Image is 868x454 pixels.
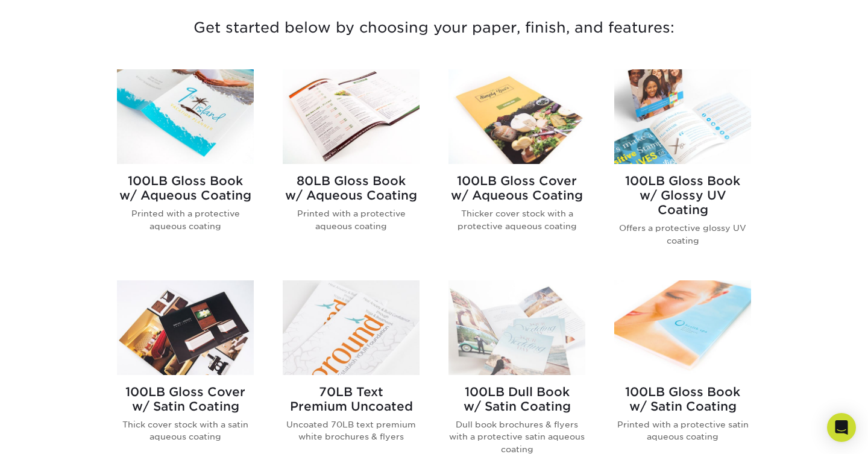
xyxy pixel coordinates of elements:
img: 100LB Gloss Cover<br/>w/ Aqueous Coating Brochures & Flyers [448,69,585,164]
img: 70LB Text<br/>Premium Uncoated Brochures & Flyers [283,280,420,375]
img: 100LB Dull Book<br/>w/ Satin Coating Brochures & Flyers [448,280,585,375]
img: 100LB Gloss Cover<br/>w/ Satin Coating Brochures & Flyers [117,280,254,375]
p: Uncoated 70LB text premium white brochures & flyers [283,418,420,443]
a: 100LB Gloss Book<br/>w/ Aqueous Coating Brochures & Flyers 100LB Gloss Bookw/ Aqueous Coating Pri... [117,69,254,266]
p: Printed with a protective satin aqueous coating [614,418,751,443]
h2: 100LB Dull Book w/ Satin Coating [448,385,585,414]
img: 80LB Gloss Book<br/>w/ Aqueous Coating Brochures & Flyers [283,69,420,164]
h2: 70LB Text Premium Uncoated [283,385,420,414]
h2: 100LB Gloss Book w/ Satin Coating [614,385,751,414]
p: Printed with a protective aqueous coating [117,207,254,232]
h2: 100LB Gloss Cover w/ Satin Coating [117,385,254,414]
img: 100LB Gloss Book<br/>w/ Aqueous Coating Brochures & Flyers [117,69,254,164]
img: 100LB Gloss Book<br/>w/ Glossy UV Coating Brochures & Flyers [614,69,751,164]
p: Offers a protective glossy UV coating [614,222,751,247]
div: Open Intercom Messenger [827,413,856,442]
h2: 100LB Gloss Book w/ Glossy UV Coating [614,174,751,217]
a: 100LB Gloss Book<br/>w/ Glossy UV Coating Brochures & Flyers 100LB Gloss Bookw/ Glossy UV Coating... [614,69,751,266]
a: 80LB Gloss Book<br/>w/ Aqueous Coating Brochures & Flyers 80LB Gloss Bookw/ Aqueous Coating Print... [283,69,420,266]
a: 100LB Gloss Cover<br/>w/ Aqueous Coating Brochures & Flyers 100LB Gloss Coverw/ Aqueous Coating T... [448,69,585,266]
img: 100LB Gloss Book<br/>w/ Satin Coating Brochures & Flyers [614,280,751,375]
p: Thicker cover stock with a protective aqueous coating [448,207,585,232]
p: Printed with a protective aqueous coating [283,207,420,232]
h2: 100LB Gloss Book w/ Aqueous Coating [117,174,254,203]
h2: 80LB Gloss Book w/ Aqueous Coating [283,174,420,203]
p: Thick cover stock with a satin aqueous coating [117,418,254,443]
h2: 100LB Gloss Cover w/ Aqueous Coating [448,174,585,203]
h3: Get started below by choosing your paper, finish, and features: [81,1,787,55]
